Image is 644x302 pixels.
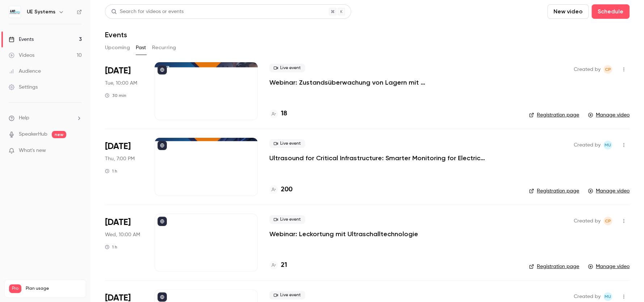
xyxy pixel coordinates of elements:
li: help-dropdown-opener [9,114,82,122]
button: New video [547,4,589,19]
span: Plan usage [26,286,81,292]
span: Pro [9,284,21,293]
span: CP [605,217,611,225]
div: Videos [9,52,34,59]
div: 30 min [105,93,126,98]
span: CP [605,65,611,74]
a: Webinar: Zustandsüberwachung von Lagern mit Ultraschalltechnologie [269,78,487,87]
span: Live event [269,215,305,224]
span: Created by [574,65,601,74]
a: Registration page [529,187,579,195]
span: Thu, 7:00 PM [105,155,135,162]
div: 1 h [105,244,117,250]
span: Cláudia Pereira [603,217,612,225]
div: 1 h [105,168,117,174]
span: Help [19,114,29,122]
span: Created by [574,217,601,225]
div: Sep 17 Wed, 10:00 AM (Europe/Amsterdam) [105,214,143,272]
div: Events [9,36,34,43]
span: Tue, 10:00 AM [105,80,137,87]
span: Cláudia Pereira [603,65,612,74]
span: Marketing UE Systems [603,292,612,301]
span: Marketing UE Systems [603,141,612,149]
span: MU [605,292,611,301]
a: 200 [269,185,292,195]
div: Sep 18 Thu, 1:00 PM (America/New York) [105,138,143,196]
a: SpeakerHub [19,131,47,138]
div: Search for videos or events [111,8,184,16]
h1: Events [105,30,127,39]
span: Created by [574,292,601,301]
span: [DATE] [105,65,131,77]
div: Sep 30 Tue, 10:00 AM (Europe/Amsterdam) [105,62,143,120]
span: [DATE] [105,141,131,152]
div: Settings [9,84,38,91]
button: Recurring [152,42,176,54]
a: Manage video [588,111,630,119]
a: 18 [269,109,287,119]
img: UE Systems [9,6,21,18]
iframe: Noticeable Trigger [73,148,82,154]
button: Schedule [592,4,630,19]
a: Registration page [529,263,579,270]
span: What's new [19,147,46,154]
a: Webinar: Leckortung mit Ultraschalltechnologie [269,230,418,238]
span: Wed, 10:00 AM [105,231,140,238]
a: Registration page [529,111,579,119]
h4: 200 [281,185,292,195]
a: 21 [269,260,287,270]
span: Live event [269,64,305,72]
span: MU [605,141,611,149]
span: new [52,131,66,138]
span: Live event [269,139,305,148]
button: Past [136,42,146,54]
h4: 21 [281,260,287,270]
h6: UE Systems [27,8,55,16]
span: Created by [574,141,601,149]
a: Manage video [588,263,630,270]
div: Audience [9,68,41,75]
button: Upcoming [105,42,130,54]
a: Ultrasound for Critical Infrastructure: Smarter Monitoring for Electrical Systems [269,154,487,162]
h4: 18 [281,109,287,119]
span: Live event [269,291,305,299]
a: Manage video [588,187,630,195]
span: [DATE] [105,217,131,228]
